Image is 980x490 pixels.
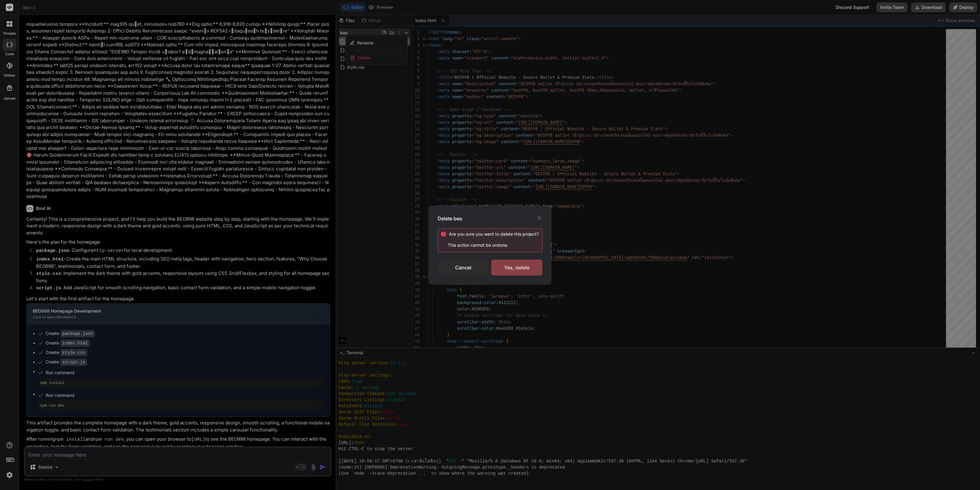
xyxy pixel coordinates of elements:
[491,260,542,275] div: Yes, delete
[440,242,542,248] p: This action cannot be undone.
[438,215,462,222] h3: Delete beo
[521,231,537,237] span: project
[438,260,489,275] div: Cancel
[449,231,539,237] div: Are you sure you want to delete this ?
